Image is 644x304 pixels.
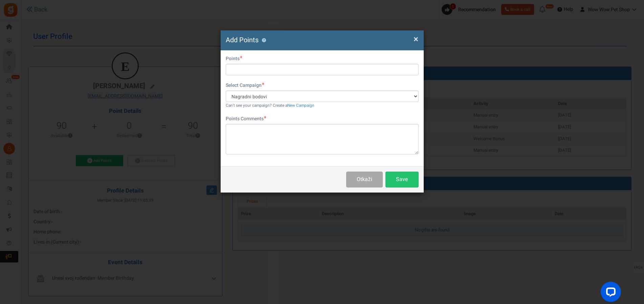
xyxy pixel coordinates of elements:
[226,55,242,62] label: Points
[346,172,382,187] button: Otkaži
[262,38,266,43] button: ?
[287,103,314,108] a: New Campaign
[385,172,419,187] button: Save
[226,35,259,45] span: Add Points
[226,82,264,89] label: Select Campaign
[226,116,266,122] label: Points Comments
[226,103,314,108] small: Can't see your campaign? Create a
[414,33,418,46] span: ×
